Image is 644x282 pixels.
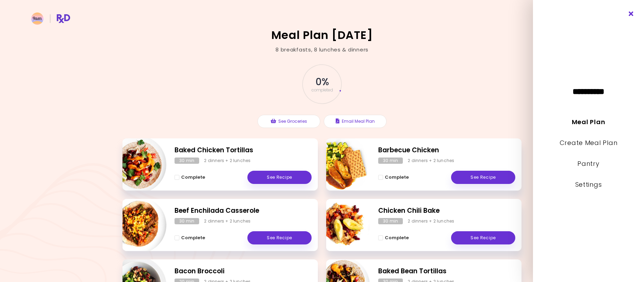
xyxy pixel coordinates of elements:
[31,13,70,25] img: RxDiet
[313,136,370,193] img: Info - Barbecue Chicken
[575,180,602,189] a: Settings
[271,30,373,41] h2: Meal Plan [DATE]
[276,46,368,54] div: 8 breakfasts , 8 lunches & dinners
[181,175,205,180] span: Complete
[181,235,205,241] span: Complete
[451,171,515,184] a: See Recipe - Barbecue Chicken
[378,145,515,155] h2: Barbecue Chicken
[560,138,618,147] a: Create Meal Plan
[315,76,328,88] span: 0 %
[451,231,515,244] a: See Recipe - Chicken Chili Bake
[378,158,403,164] div: 30 min
[175,266,312,276] h2: Bacon Broccoli
[175,158,199,164] div: 30 min
[313,196,370,254] img: Info - Chicken Chili Bake
[311,88,333,92] span: completed
[175,206,312,216] h2: Beef Enchilada Casserole
[385,175,409,180] span: Complete
[378,266,515,276] h2: Baked Bean Tortillas
[577,159,599,168] a: Pantry
[247,231,312,244] a: See Recipe - Beef Enchilada Casserole
[175,145,312,155] h2: Baked Chicken Tortillas
[175,173,205,182] button: Complete - Baked Chicken Tortillas
[257,115,320,128] button: See Groceries
[378,173,409,182] button: Complete - Barbecue Chicken
[175,218,199,224] div: 30 min
[408,158,454,164] div: 2 dinners + 2 lunches
[247,171,312,184] a: See Recipe - Baked Chicken Tortillas
[109,136,167,193] img: Info - Baked Chicken Tortillas
[628,11,635,16] i: Close
[109,196,167,254] img: Info - Beef Enchilada Casserole
[378,234,409,242] button: Complete - Chicken Chili Bake
[204,158,251,164] div: 2 dinners + 2 lunches
[572,118,605,126] a: Meal Plan
[204,218,251,224] div: 2 dinners + 2 lunches
[378,218,403,224] div: 30 min
[175,234,205,242] button: Complete - Beef Enchilada Casserole
[408,218,454,224] div: 2 dinners + 2 lunches
[324,115,387,128] button: Email Meal Plan
[378,206,515,216] h2: Chicken Chili Bake
[385,235,409,241] span: Complete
